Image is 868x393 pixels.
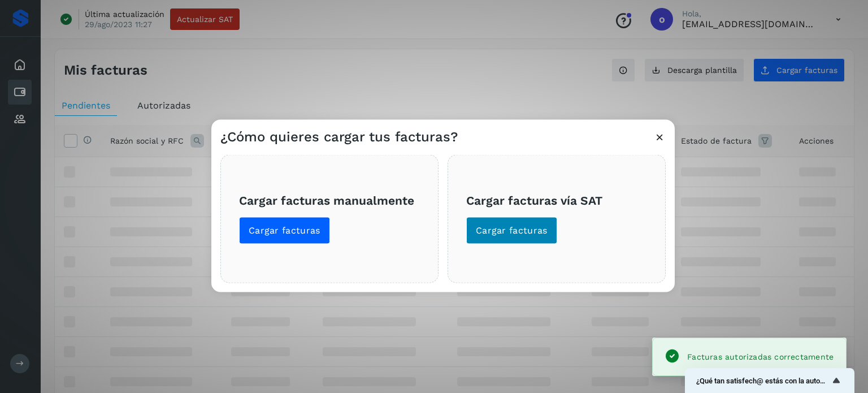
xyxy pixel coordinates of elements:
span: Cargar facturas [476,224,548,236]
span: ¿Qué tan satisfech@ estás con la autorización de tus facturas? [696,377,830,385]
button: Cargar facturas [239,217,330,244]
span: Facturas autorizadas correctamente [687,352,834,361]
span: Cargar facturas [249,224,320,236]
button: Mostrar encuesta - ¿Qué tan satisfech@ estás con la autorización de tus facturas? [696,374,843,387]
h3: ¿Cómo quieres cargar tus facturas? [220,128,458,145]
h3: Cargar facturas manualmente [239,193,420,208]
h3: Cargar facturas vía SAT [466,193,647,208]
button: Cargar facturas [466,217,557,244]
